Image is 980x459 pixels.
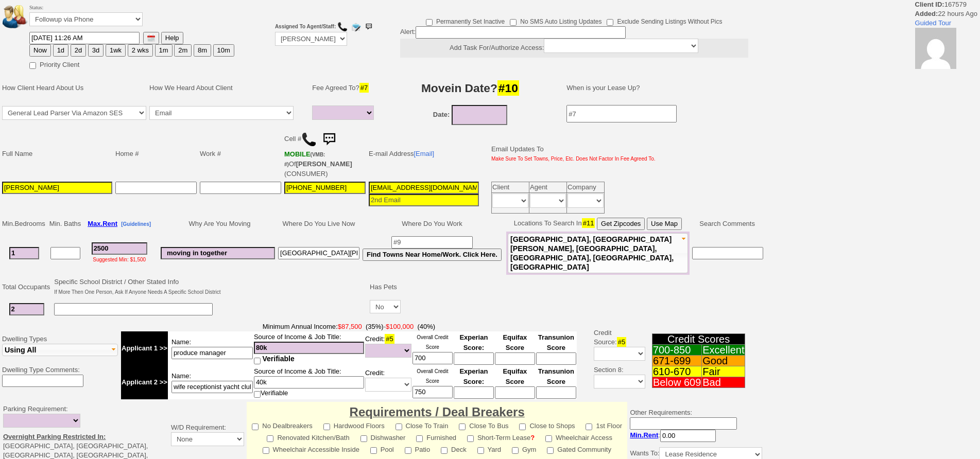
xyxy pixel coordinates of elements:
[29,5,143,24] font: Status:
[702,345,745,356] td: Excellent
[529,182,567,193] td: Agent
[1,73,148,103] td: How Client Heard About Us
[426,19,433,26] input: Permanently Set Inactive
[48,216,82,232] td: Min. Baths
[284,150,325,168] b: T-Mobile USA, Inc.
[9,247,39,259] input: #1
[106,44,126,57] button: 1wk
[29,44,51,57] button: Now
[121,331,168,365] td: Applicant 1 >>
[510,19,517,26] input: No SMS Auto Listing Updates
[690,216,765,232] td: Search Comments
[454,352,494,365] input: Ask Customer: Do You Know Your Experian Credit Score
[647,218,682,230] button: Use Map
[161,32,183,44] button: Help
[467,431,535,443] label: Short-Term Lease
[417,334,448,350] font: Overall Credit Score
[385,334,394,344] span: #5
[915,10,938,17] b: Added:
[54,289,220,295] font: If More Then One Person, Ask If Anyone Needs A Specific School District
[530,434,535,442] a: ?
[652,377,701,388] td: Below 609
[365,365,412,399] td: Credit:
[454,386,494,399] input: Ask Customer: Do You Know Your Experian Credit Score
[350,405,525,419] font: Requirements / Deal Breakers
[514,219,682,227] nobr: Locations To Search In
[147,34,155,42] img: [calendar icon]
[121,365,168,399] td: Applicant 2 >>
[168,331,253,365] td: Name:
[263,355,295,363] span: Verifiable
[370,443,394,454] label: Pool
[1,321,119,401] td: Dwelling Types Dwelling Type Comments:
[582,218,595,228] span: #11
[93,257,146,262] font: Suggested Min: $1,500
[400,39,748,58] center: Add Task For/Authorize Access:
[92,242,147,255] input: #3
[652,356,701,366] td: 671-699
[586,423,592,430] input: 1st Floor
[510,235,674,271] span: [GEOGRAPHIC_DATA], [GEOGRAPHIC_DATA][PERSON_NAME], [GEOGRAPHIC_DATA], [GEOGRAPHIC_DATA], [GEOGRAP...
[174,44,192,57] button: 2m
[29,62,36,69] input: Priority Client
[364,22,374,32] img: sms.png
[400,26,748,58] div: Alert:
[556,73,765,103] td: When is your Lease Up?
[607,19,613,26] input: Exclude Sending Listings Without Pics
[652,366,701,377] td: 610-670
[168,365,253,399] td: Name:
[15,220,45,227] span: Bedrooms
[198,128,283,180] td: Work #
[702,356,745,366] td: Good
[586,419,622,431] label: 1st Floor
[508,233,688,273] button: [GEOGRAPHIC_DATA], [GEOGRAPHIC_DATA][PERSON_NAME], [GEOGRAPHIC_DATA], [GEOGRAPHIC_DATA], [GEOGRAP...
[915,1,944,8] b: Client ID:
[652,345,701,356] td: 700-850
[416,435,423,442] input: Furnished
[545,431,612,443] label: Wheelchair Access
[702,366,745,377] td: Fair
[159,216,277,232] td: Why Are You Moving
[441,447,448,454] input: Deck
[477,443,502,454] label: Yard
[3,5,33,28] img: people.png
[512,447,519,454] input: Gym
[597,218,645,230] button: Get Zipcodes
[405,443,431,454] label: Patio
[519,423,526,430] input: Close to Shops
[369,182,479,194] input: 1st Email - Question #0
[545,435,552,442] input: Wheelchair Access
[71,44,86,57] button: 2d
[492,182,529,193] td: Client
[283,128,367,180] td: Cell # Of (CONSUMER)
[503,367,527,385] font: Equifax Score
[417,323,435,330] font: (40%)
[630,431,716,439] nobr: :
[405,447,411,454] input: Patio
[311,73,379,103] td: Fee Agreed To?
[412,386,453,398] input: Ask Customer: Do You Know Your Overall Credit Score
[2,344,118,356] button: Using All
[88,44,104,57] button: 3d
[547,447,554,454] input: Gated Community
[915,19,952,27] a: Guided Tour
[702,377,745,388] td: Bad
[497,80,519,96] span: #10
[630,449,762,457] nobr: Wants To:
[459,423,466,430] input: Close To Bus
[617,337,626,347] span: #5
[495,352,535,365] input: Ask Customer: Do You Know Your Equifax Credit Score
[433,111,450,118] b: Date:
[323,423,330,430] input: Hardwood Floors
[417,368,448,384] font: Overall Credit Score
[121,220,151,227] a: [Guidelines]
[53,276,222,298] td: Specific School District / Other Stated Info
[578,321,647,401] td: Credit Source: Section 8:
[643,431,658,439] span: Rent
[338,323,362,330] font: $87,500
[1,128,114,180] td: Full Name
[155,44,173,57] button: 1m
[148,73,305,103] td: How We Heard About Client
[254,376,364,389] input: #4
